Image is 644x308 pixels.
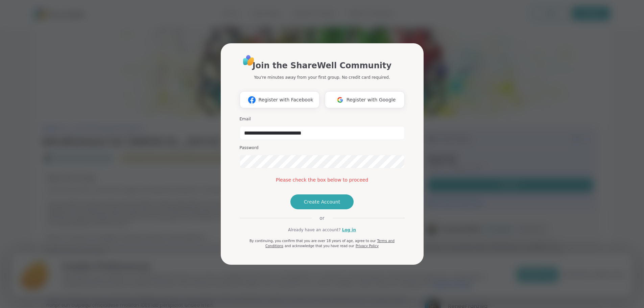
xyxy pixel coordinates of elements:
[290,194,354,209] button: Create Account
[240,145,405,151] h3: Password
[254,74,390,80] p: You're minutes away from your first group. No credit card required.
[241,53,256,68] img: ShareWell Logo
[245,94,258,106] img: ShareWell Logomark
[240,91,319,108] button: Register with Facebook
[265,239,395,248] a: Terms and Conditions
[253,60,391,72] h1: Join the ShareWell Community
[356,244,379,248] a: Privacy Policy
[334,94,347,106] img: ShareWell Logomark
[304,198,340,205] span: Create Account
[325,91,405,108] button: Register with Google
[342,227,356,233] a: Log in
[240,176,405,184] div: Please check the box below to proceed
[258,96,313,103] span: Register with Facebook
[288,227,341,233] span: Already have an account?
[347,96,396,103] span: Register with Google
[249,239,376,243] span: By continuing, you confirm that you are over 18 years of age, agree to our
[240,116,405,122] h3: Email
[285,244,354,248] span: and acknowledge that you have read our
[311,215,332,221] span: or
